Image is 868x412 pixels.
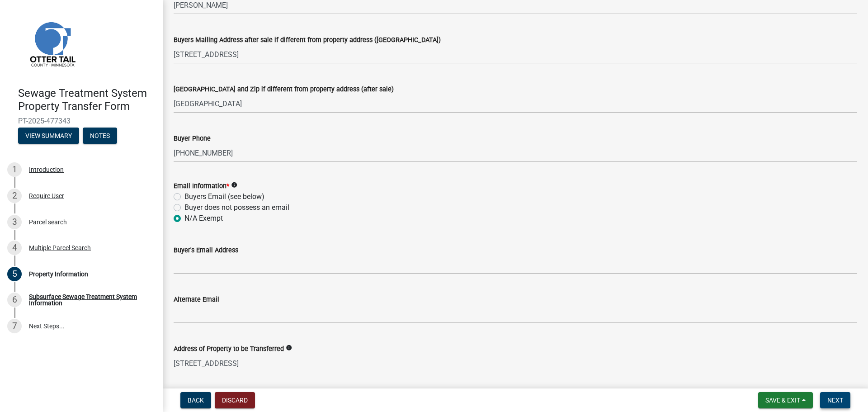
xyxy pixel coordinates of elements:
label: Address of Property to be Transferred [174,346,284,352]
label: N/A Exempt [184,213,223,224]
button: Save & Exit [758,392,813,408]
span: Back [188,397,204,404]
i: info [231,182,237,188]
label: Buyer Phone [174,136,211,142]
div: Multiple Parcel Search [29,245,91,251]
button: Back [180,392,211,408]
button: Next [820,392,850,408]
div: 3 [7,215,22,229]
label: Buyers Mailing Address after sale if different from property address ([GEOGRAPHIC_DATA]) [174,37,441,43]
button: Notes [83,128,117,144]
div: Parcel search [29,219,67,225]
div: Require User [29,193,64,199]
button: Discard [215,392,255,408]
span: Next [827,397,843,404]
label: Buyer does not possess an email [184,202,289,213]
i: info [286,345,292,351]
div: Introduction [29,166,64,173]
label: [GEOGRAPHIC_DATA] and Zip if different from property address (after sale) [174,86,394,93]
div: 1 [7,162,22,177]
div: Subsurface Sewage Treatment System Information [29,294,148,306]
div: Property Information [29,271,88,277]
div: 4 [7,241,22,255]
wm-modal-confirm: Summary [18,133,79,140]
div: 5 [7,267,22,281]
label: Buyer's Email Address [174,247,238,254]
img: Otter Tail County, Minnesota [18,9,86,77]
button: View Summary [18,128,79,144]
label: Alternate Email [174,297,219,303]
label: Buyers Email (see below) [184,191,264,202]
label: Email Information [174,183,229,189]
h4: Sewage Treatment System Property Transfer Form [18,87,156,113]
div: 2 [7,189,22,203]
div: 7 [7,319,22,333]
span: PT-2025-477343 [18,117,145,125]
div: 6 [7,293,22,307]
wm-modal-confirm: Notes [83,133,117,140]
span: Save & Exit [765,397,800,404]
